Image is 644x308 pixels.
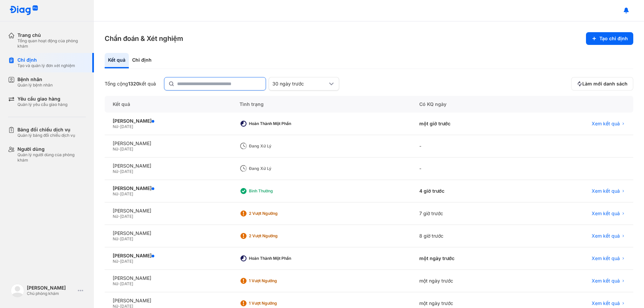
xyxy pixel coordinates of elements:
div: Hoàn thành một phần [249,256,303,261]
span: [DATE] [120,191,133,196]
div: [PERSON_NAME] [113,140,223,146]
div: Quản lý yêu cầu giao hàng [17,102,67,107]
span: - [118,169,120,174]
div: Bình thường [249,188,303,194]
span: Xem kết quả [592,255,620,261]
span: Nữ [113,214,118,219]
div: Có KQ ngày [411,96,524,113]
div: Đang xử lý [249,143,303,149]
div: một ngày trước [411,247,524,270]
div: 4 giờ trước [411,180,524,202]
span: Nữ [113,259,118,264]
div: 1 Vượt ngưỡng [249,301,303,306]
span: Xem kết quả [592,300,620,306]
span: Làm mới danh sách [582,81,628,87]
span: Nữ [113,146,118,151]
div: một ngày trước [411,270,524,292]
img: logo [11,284,24,297]
div: 30 ngày trước [272,81,327,87]
span: [DATE] [120,281,133,286]
span: - [118,259,120,264]
span: Nữ [113,191,118,196]
div: 7 giờ trước [411,202,524,225]
div: [PERSON_NAME] [113,298,223,304]
div: Tạo và quản lý đơn xét nghiệm [17,63,75,68]
div: [PERSON_NAME] [113,163,223,169]
span: Xem kết quả [592,233,620,239]
div: Trang chủ [17,32,86,38]
button: Tạo chỉ định [586,32,633,45]
div: [PERSON_NAME] [113,230,223,236]
div: Người dùng [17,146,86,152]
span: - [118,214,120,219]
button: Làm mới danh sách [571,77,633,90]
div: [PERSON_NAME] [113,185,223,191]
div: Tổng cộng kết quả [105,81,156,87]
div: Kết quả [105,96,231,113]
div: Tổng quan hoạt động của phòng khám [17,38,86,49]
img: logo [9,5,38,16]
span: Xem kết quả [592,210,620,217]
span: [DATE] [120,259,133,264]
div: [PERSON_NAME] [27,285,75,291]
span: - [118,281,120,286]
span: Xem kết quả [592,188,620,194]
div: 2 Vượt ngưỡng [249,211,303,216]
span: [DATE] [120,236,133,241]
span: [DATE] [120,146,133,151]
div: Quản lý bệnh nhân [17,82,53,88]
h3: Chẩn đoán & Xét nghiệm [105,34,183,43]
div: một giờ trước [411,113,524,135]
span: 1320 [128,81,139,86]
span: [DATE] [120,214,133,219]
span: [DATE] [120,169,133,174]
span: Xem kết quả [592,121,620,127]
span: - [118,124,120,129]
div: Bảng đối chiếu dịch vụ [17,127,75,133]
span: [DATE] [120,124,133,129]
span: Nữ [113,281,118,286]
span: - [118,191,120,196]
span: - [118,236,120,241]
div: Kết quả [105,53,129,68]
div: 8 giờ trước [411,225,524,247]
div: [PERSON_NAME] [113,275,223,281]
div: - [411,135,524,158]
span: Nữ [113,236,118,241]
span: - [118,146,120,151]
span: Nữ [113,169,118,174]
div: Yêu cầu giao hàng [17,96,67,102]
div: Chỉ định [129,53,155,68]
div: [PERSON_NAME] [113,253,223,259]
div: Quản lý người dùng của phòng khám [17,152,86,163]
div: Chủ phòng khám [27,291,75,296]
div: 1 Vượt ngưỡng [249,278,303,284]
div: Tình trạng [231,96,411,113]
div: [PERSON_NAME] [113,208,223,214]
span: Nữ [113,124,118,129]
div: - [411,158,524,180]
div: Chỉ định [17,57,75,63]
div: Hoàn thành một phần [249,121,303,126]
div: [PERSON_NAME] [113,118,223,124]
div: Quản lý bảng đối chiếu dịch vụ [17,133,75,138]
div: 2 Vượt ngưỡng [249,233,303,239]
span: Xem kết quả [592,278,620,284]
div: Bệnh nhân [17,76,53,82]
div: Đang xử lý [249,166,303,171]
